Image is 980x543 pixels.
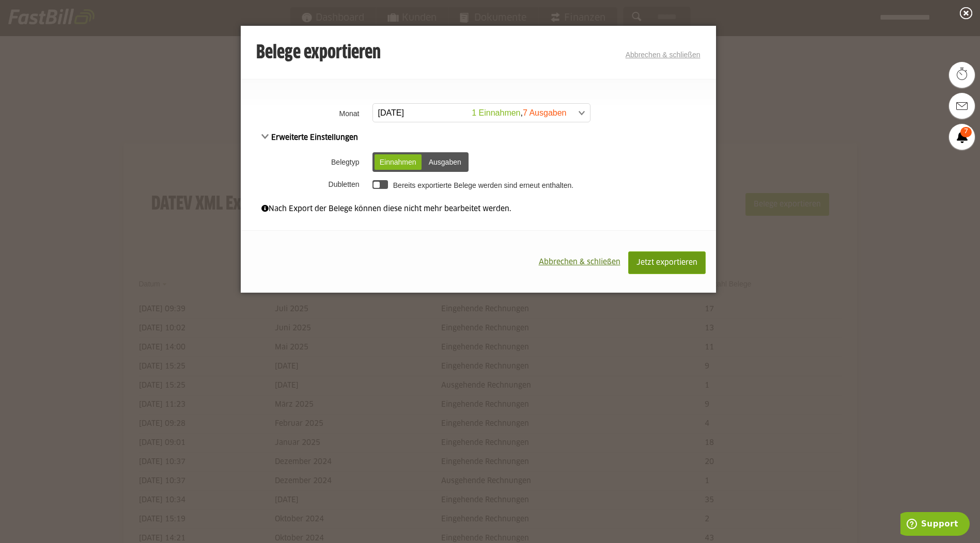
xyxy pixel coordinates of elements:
[393,181,573,189] label: Bereits exportierte Belege werden sind erneut enthalten.
[628,251,706,274] button: Jetzt exportieren
[261,203,695,215] div: Nach Export der Belege können diese nicht mehr bearbeitet werden.
[900,512,970,538] iframe: Öffnet ein Widget, in dem Sie weitere Informationen finden
[949,124,975,150] a: 7
[241,149,370,175] th: Belegtyp
[626,51,701,59] a: Abbrechen & schließen
[241,100,370,126] th: Monat
[375,154,422,170] div: Einnahmen
[960,127,972,137] span: 7
[256,43,381,63] h3: Belege exportieren
[531,251,628,273] button: Abbrechen & schließen
[241,175,370,193] th: Dubletten
[424,154,466,170] div: Ausgaben
[539,259,620,266] span: Abbrechen & schließen
[261,134,359,141] span: Erweiterte Einstellungen
[636,259,697,266] span: Jetzt exportieren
